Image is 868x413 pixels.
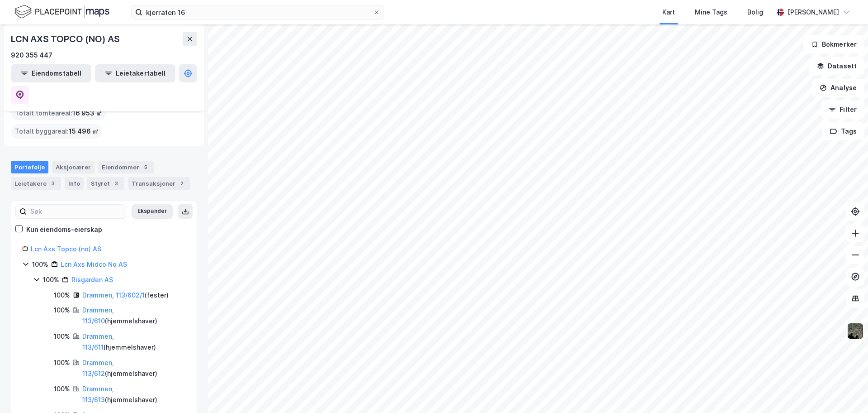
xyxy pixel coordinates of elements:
[54,384,70,394] div: 100%
[82,306,114,325] a: Drammen, 113/610
[82,305,186,327] div: ( hjemmelshaver )
[812,79,864,97] button: Analyse
[128,177,190,190] div: Transaksjoner
[82,290,169,301] div: ( fester )
[71,276,113,283] a: Risgarden AS
[11,50,52,61] div: 920 355 447
[82,359,114,377] a: Drammen, 113/612
[11,64,91,82] button: Eiendomstabell
[95,64,175,82] button: Leietakertabell
[82,357,186,379] div: ( hjemmelshaver )
[65,177,84,190] div: Info
[87,177,124,190] div: Styret
[11,161,48,173] div: Portefølje
[847,322,864,340] img: 9k=
[177,179,186,188] div: 2
[14,4,109,20] img: logo.f888ab2527a4732fd821a326f86c7f29.svg
[132,204,173,219] button: Ekspander
[48,179,57,188] div: 3
[54,331,70,342] div: 100%
[61,260,127,268] a: Lcn Axs Midco No AS
[823,370,868,413] iframe: Chat Widget
[82,331,186,353] div: ( hjemmelshaver )
[31,245,101,253] a: Lcn Axs Topco (no) AS
[69,126,99,137] span: 15 496 ㎡
[141,163,150,172] div: 5
[142,5,373,19] input: Søk på adresse, matrikkel, gårdeiere, leietakere eller personer
[747,7,763,18] div: Bolig
[54,305,70,316] div: 100%
[54,357,70,368] div: 100%
[821,101,864,119] button: Filter
[822,122,864,140] button: Tags
[32,259,48,270] div: 100%
[809,57,864,75] button: Datasett
[72,108,102,119] span: 16 953 ㎡
[27,205,126,218] input: Søk
[54,290,70,301] div: 100%
[662,7,675,18] div: Kart
[11,124,102,139] div: Totalt byggareal :
[52,161,94,173] div: Aksjonærer
[11,106,106,120] div: Totalt tomteareal :
[788,7,839,18] div: [PERSON_NAME]
[82,384,186,405] div: ( hjemmelshaver )
[26,224,102,235] div: Kun eiendoms-eierskap
[82,332,114,351] a: Drammen, 113/611
[11,177,61,190] div: Leietakere
[98,161,154,173] div: Eiendommer
[11,32,122,46] div: LCN AXS TOPCO (NO) AS
[43,274,59,285] div: 100%
[82,385,114,403] a: Drammen, 113/613
[823,370,868,413] div: Kontrollprogram for chat
[695,7,727,18] div: Mine Tags
[803,35,864,53] button: Bokmerker
[112,179,121,188] div: 3
[82,291,145,299] a: Drammen, 113/602/1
